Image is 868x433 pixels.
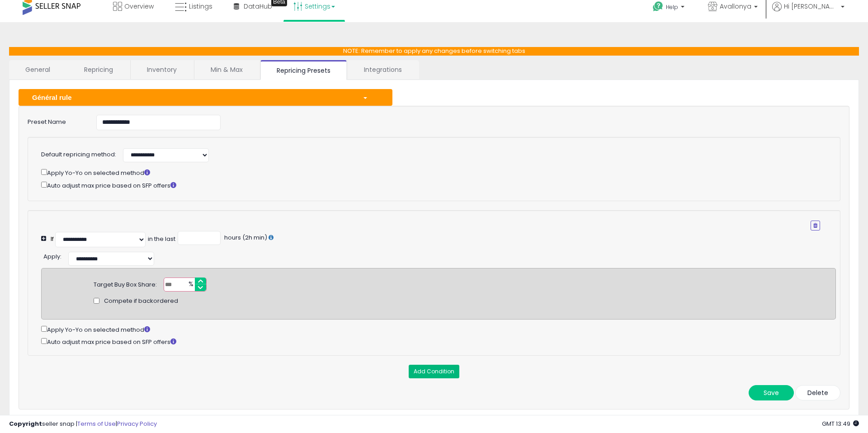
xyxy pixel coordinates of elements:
a: Privacy Policy [117,419,157,428]
a: General [9,60,67,79]
a: Integrations [348,60,418,79]
button: Add Condition [409,365,459,378]
div: : [43,249,61,261]
span: Listings [189,2,212,11]
span: 2025-10-13 13:49 GMT [822,419,859,428]
span: Compete if backordered [104,297,178,306]
span: % [183,278,198,292]
button: Delete [795,385,840,400]
strong: Copyright [9,419,42,428]
div: in the last [148,235,175,244]
div: Apply Yo-Yo on selected method [41,167,820,178]
span: Apply [43,252,60,261]
span: Hi [PERSON_NAME] [784,2,838,11]
div: Général rule [25,93,356,102]
span: Avallonya [720,2,751,11]
div: Auto adjust max price based on SFP offers [41,336,836,347]
a: Repricing Presets [260,60,347,80]
span: hours (2h min) [223,233,267,242]
i: Get Help [652,1,664,12]
a: Inventory [131,60,193,79]
a: Terms of Use [77,419,116,428]
a: Hi [PERSON_NAME] [772,2,844,22]
p: NOTE: Remember to apply any changes before switching tabs [9,47,859,56]
span: Help [666,3,678,11]
i: Remove Condition [813,223,817,228]
label: Default repricing method: [41,151,116,159]
div: Auto adjust max price based on SFP offers [41,180,820,190]
div: Apply Yo-Yo on selected method [41,324,836,334]
span: DataHub [244,2,272,11]
a: Repricing [68,60,129,79]
label: Preset Name [21,115,90,127]
div: seller snap | | [9,420,157,428]
div: Target Buy Box Share: [94,278,157,289]
a: Min & Max [194,60,259,79]
button: Save [749,385,794,400]
button: Général rule [19,89,392,106]
span: Overview [124,2,154,11]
